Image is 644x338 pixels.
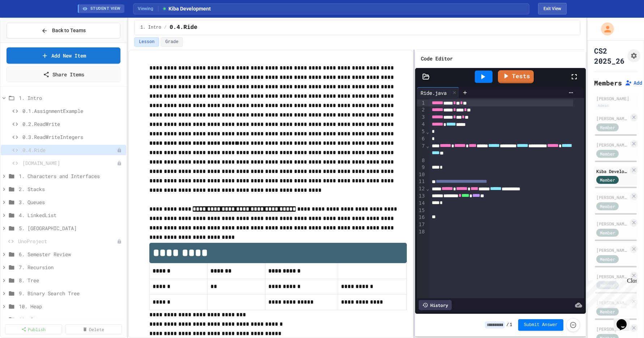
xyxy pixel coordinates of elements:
[19,316,123,323] span: 11. Set
[3,3,50,46] div: Chat with us now!Close
[19,250,123,258] span: 6. Semester Review
[19,94,123,102] span: 1. Intro
[7,23,120,38] button: Back to Teams
[164,25,167,30] span: /
[596,220,629,227] div: [PERSON_NAME] [PERSON_NAME]
[596,115,629,122] div: [PERSON_NAME]
[22,133,123,141] span: 0.3.ReadWriteIntegers
[19,172,123,180] span: 1. Characters and Interfaces
[538,3,567,14] button: Exit student view
[7,67,120,82] a: Share Items
[596,168,629,174] div: Kiba Development
[19,263,123,271] span: 7. Recursion
[22,120,123,128] span: 0.2.ReadWrite
[600,203,615,210] span: Member
[19,303,123,310] span: 10. Heap
[138,5,158,12] span: Viewing
[625,79,642,86] button: Add
[600,229,615,236] span: Member
[117,239,122,244] div: Unpublished
[596,247,629,253] div: [PERSON_NAME] [PERSON_NAME]
[65,324,122,334] a: Delete
[596,95,635,102] div: [PERSON_NAME]
[162,5,211,13] span: Kiba Development
[627,49,640,62] button: Assignment Settings
[594,46,624,66] h1: CS2 2025_26
[596,194,629,200] div: [PERSON_NAME]
[90,6,121,12] span: STUDENT VIEW
[600,151,615,157] span: Member
[161,37,183,47] button: Grade
[19,224,123,232] span: 5. [GEOGRAPHIC_DATA]
[134,37,159,47] button: Lesson
[584,278,637,308] iframe: chat widget
[600,177,615,183] span: Member
[19,290,123,297] span: 9. Binary Search Tree
[593,21,616,37] div: My Account
[117,161,122,166] div: Unpublished
[22,159,117,167] span: [DOMAIN_NAME]
[19,185,123,193] span: 2. Stacks
[596,102,610,109] div: Admin
[596,273,629,280] div: [PERSON_NAME]
[18,237,117,245] span: UnoProject
[22,146,117,154] span: 0.4.Ride
[600,124,615,131] span: Member
[596,141,629,148] div: [PERSON_NAME]
[7,47,120,64] a: Add New Item
[614,309,637,331] iframe: chat widget
[52,27,86,34] span: Back to Teams
[594,78,622,88] h2: Members
[5,324,62,334] a: Publish
[19,211,123,219] span: 4. LinkedList
[600,256,615,262] span: Member
[140,25,161,30] span: 1. Intro
[170,23,197,32] span: 0.4.Ride
[22,107,123,115] span: 0.1.AssignmentExample
[117,148,122,153] div: Unpublished
[19,276,123,284] span: 8. Tree
[596,326,629,332] div: [PERSON_NAME]
[19,198,123,206] span: 3. Queues
[600,308,615,315] span: Member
